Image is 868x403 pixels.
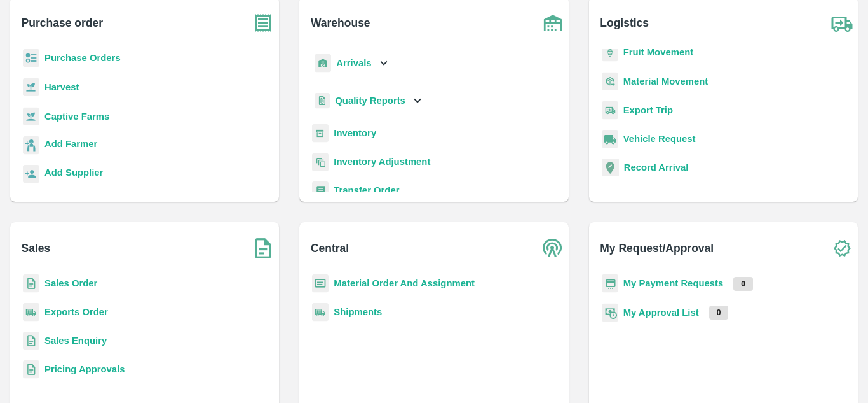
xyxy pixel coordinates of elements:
[247,7,279,39] img: purchase
[623,105,673,115] a: Export Trip
[334,185,399,195] a: Transfer Order
[44,364,125,374] a: Pricing Approvals
[44,111,109,122] a: Captive Farms
[602,72,618,91] img: material
[312,124,329,143] img: whInventory
[44,166,103,183] a: Add Supplier
[23,303,39,322] img: shipments
[22,14,103,32] b: Purchase order
[336,58,371,68] b: Arrivals
[602,159,619,176] img: recordArrival
[826,232,858,264] img: check
[733,277,753,291] p: 0
[312,303,329,322] img: shipments
[315,54,331,73] img: whArrival
[537,7,569,39] img: warehouse
[247,232,279,264] img: soSales
[623,308,699,318] a: My Approval List
[44,307,108,317] a: Exports Order
[311,14,370,32] b: Warehouse
[44,82,79,92] a: Harvest
[709,306,729,320] p: 0
[311,239,349,257] b: Central
[600,239,714,257] b: My Request/Approval
[312,274,329,293] img: centralMaterial
[44,137,97,154] a: Add Farmer
[334,307,382,317] a: Shipments
[602,130,618,148] img: vehicle
[623,134,696,144] a: Vehicle Request
[315,93,330,109] img: qualityReport
[44,278,97,288] a: Sales Order
[23,107,39,126] img: harvest
[623,47,694,57] a: Fruit Movement
[334,278,475,288] a: Material Order And Assignment
[22,239,51,257] b: Sales
[44,336,107,346] a: Sales Enquiry
[334,128,376,138] a: Inventory
[623,76,709,87] a: Material Movement
[334,157,430,167] a: Inventory Adjustment
[624,162,689,173] a: Record Arrival
[312,181,329,200] img: whTransfer
[602,101,618,120] img: delivery
[623,278,724,288] a: My Payment Requests
[602,43,618,62] img: fruit
[826,7,858,39] img: truck
[602,303,618,322] img: approval
[23,165,39,183] img: supplier
[312,88,424,114] div: Quality Reports
[44,53,121,63] a: Purchase Orders
[312,49,391,78] div: Arrivals
[44,167,103,178] b: Add Supplier
[602,274,618,293] img: payment
[537,232,569,264] img: central
[23,332,39,350] img: sales
[23,274,39,293] img: sales
[600,14,649,32] b: Logistics
[23,136,39,155] img: farmer
[23,49,39,67] img: reciept
[44,139,97,149] b: Add Farmer
[335,95,405,106] b: Quality Reports
[23,78,39,97] img: harvest
[312,153,329,171] img: inventory
[23,360,39,379] img: sales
